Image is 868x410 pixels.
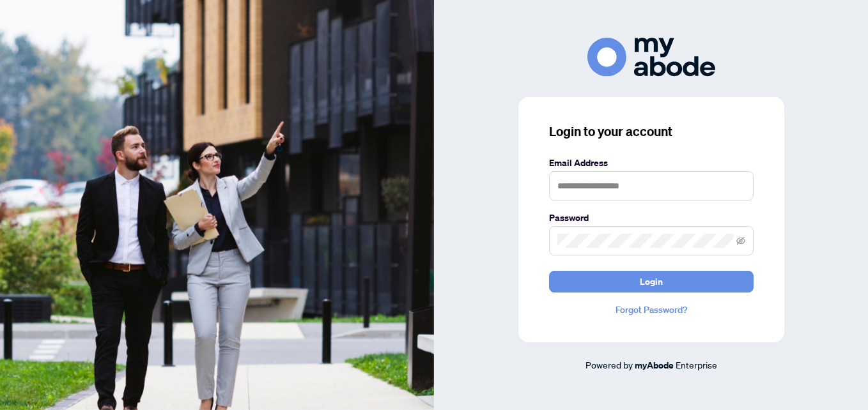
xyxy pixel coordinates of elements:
span: Login [640,271,663,292]
label: Password [549,211,754,225]
span: eye-invisible [736,236,745,245]
a: Forgot Password? [549,303,754,317]
label: Email Address [549,156,754,170]
span: Enterprise [676,359,717,370]
a: myAbode [635,358,674,372]
button: Login [549,271,754,292]
span: Powered by [585,359,633,370]
img: ma-logo [587,38,715,77]
h3: Login to your account [549,123,754,140]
